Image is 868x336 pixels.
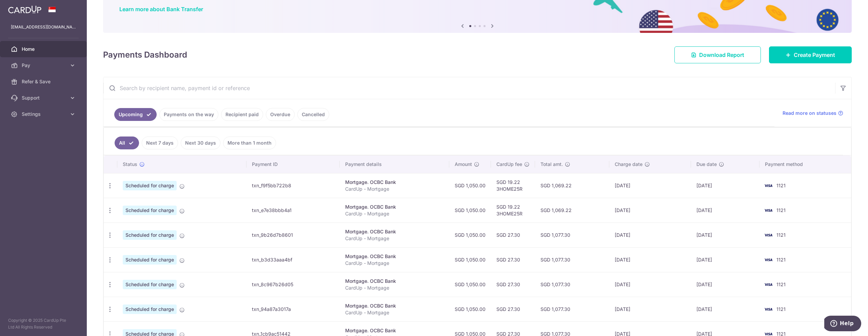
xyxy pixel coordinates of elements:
[246,155,340,173] th: Payment ID
[11,24,76,30] p: [EMAIL_ADDRESS][DOMAIN_NAME]
[246,173,340,198] td: txn_f9f5bb722b8
[123,280,177,289] span: Scheduled for charge
[762,280,775,289] img: Bank Card
[297,108,329,121] a: Cancelled
[762,231,775,239] img: Bank Card
[246,297,340,321] td: txn_94a87a3017a
[455,161,472,168] span: Amount
[491,247,535,272] td: SGD 27.30
[762,305,775,313] img: Bank Card
[783,110,836,117] span: Read more on statuses
[449,272,491,297] td: SGD 1,050.00
[22,111,66,118] span: Settings
[8,5,41,14] img: CardUp
[535,173,610,198] td: SGD 1,069.22
[776,257,786,262] span: 1121
[762,206,775,214] img: Bank Card
[794,51,835,59] span: Create Payment
[609,272,691,297] td: [DATE]
[535,297,610,321] td: SGD 1,077.30
[699,51,744,59] span: Download Report
[123,206,177,215] span: Scheduled for charge
[246,198,340,223] td: txn_e7e38bbb4a1
[22,62,66,69] span: Pay
[345,260,444,267] p: CardUp - Mortgage
[449,297,491,321] td: SGD 1,050.00
[491,297,535,321] td: SGD 27.30
[345,278,444,285] div: Mortgage. OCBC Bank
[22,78,66,85] span: Refer & Save
[345,302,444,309] div: Mortgage. OCBC Bank
[142,136,178,149] a: Next 7 days
[609,297,691,321] td: [DATE]
[674,46,761,63] a: Download Report
[221,108,263,121] a: Recipient paid
[115,136,139,149] a: All
[22,94,66,101] span: Support
[345,309,444,316] p: CardUp - Mortgage
[449,173,491,198] td: SGD 1,050.00
[246,247,340,272] td: txn_b3d33aaa4bf
[449,223,491,247] td: SGD 1,050.00
[491,198,535,223] td: SGD 19.22 3HOME25R
[776,281,786,287] span: 1121
[266,108,295,121] a: Overdue
[609,198,691,223] td: [DATE]
[181,136,220,149] a: Next 30 days
[769,46,852,63] a: Create Payment
[22,46,66,52] span: Home
[540,161,563,168] span: Total amt.
[691,223,759,247] td: [DATE]
[449,198,491,223] td: SGD 1,050.00
[345,327,444,334] div: Mortgage. OCBC Bank
[123,255,177,265] span: Scheduled for charge
[609,173,691,198] td: [DATE]
[691,173,759,198] td: [DATE]
[776,207,786,213] span: 1121
[345,253,444,260] div: Mortgage. OCBC Bank
[691,198,759,223] td: [DATE]
[535,247,610,272] td: SGD 1,077.30
[345,285,444,291] p: CardUp - Mortgage
[535,198,610,223] td: SGD 1,069.22
[609,223,691,247] td: [DATE]
[345,210,444,217] p: CardUp - Mortgage
[491,223,535,247] td: SGD 27.30
[159,108,218,121] a: Payments on the way
[246,272,340,297] td: txn_8c967b26d05
[762,256,775,264] img: Bank Card
[345,179,444,186] div: Mortgage. OCBC Bank
[449,247,491,272] td: SGD 1,050.00
[535,272,610,297] td: SGD 1,077.30
[345,235,444,242] p: CardUp - Mortgage
[824,316,861,333] iframe: Opens a widget where you can find more information
[103,77,835,99] input: Search by recipient name, payment id or reference
[345,228,444,235] div: Mortgage. OCBC Bank
[759,155,851,173] th: Payment method
[123,181,177,190] span: Scheduled for charge
[223,136,276,149] a: More than 1 month
[123,304,177,314] span: Scheduled for charge
[776,232,786,238] span: 1121
[123,230,177,240] span: Scheduled for charge
[345,186,444,192] p: CardUp - Mortgage
[691,272,759,297] td: [DATE]
[609,247,691,272] td: [DATE]
[103,49,187,61] h4: Payments Dashboard
[345,204,444,210] div: Mortgage. OCBC Bank
[691,297,759,321] td: [DATE]
[762,182,775,190] img: Bank Card
[783,110,843,117] a: Read more on statuses
[776,306,786,312] span: 1121
[246,223,340,247] td: txn_9b26d7b8601
[114,108,157,121] a: Upcoming
[491,272,535,297] td: SGD 27.30
[691,247,759,272] td: [DATE]
[615,161,643,168] span: Charge date
[696,161,717,168] span: Due date
[776,183,786,188] span: 1121
[496,161,522,168] span: CardUp fee
[119,6,203,13] a: Learn more about Bank Transfer
[535,223,610,247] td: SGD 1,077.30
